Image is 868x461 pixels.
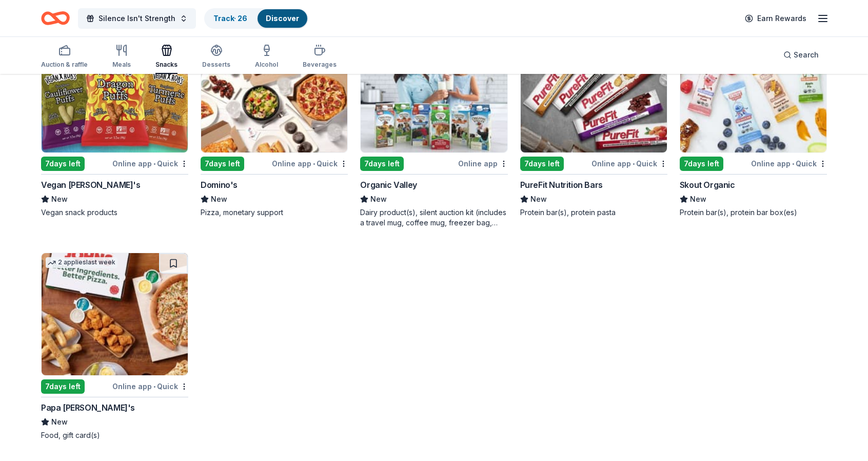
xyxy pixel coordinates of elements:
[520,179,603,191] div: PureFit Nutrition Bars
[303,40,337,74] button: Beverages
[41,61,88,69] div: Auction & raffle
[41,6,70,30] a: Home
[530,193,547,205] span: New
[266,14,299,23] a: Discover
[680,179,735,191] div: Skout Organic
[202,61,230,69] div: Desserts
[521,30,667,152] img: Image for PureFit Nutrition Bars
[272,157,348,170] div: Online app Quick
[41,253,188,440] a: Image for Papa John's2 applieslast week7days leftOnline app•QuickPapa [PERSON_NAME]'sNewFood, gif...
[794,49,819,61] span: Search
[211,193,227,205] span: New
[112,157,188,170] div: Online app Quick
[201,30,348,218] a: Image for Domino's 2 applieslast week7days leftOnline app•QuickDomino'sNewPizza, monetary support
[42,30,188,152] img: Image for Vegan Rob's
[201,157,244,171] div: 7 days left
[360,207,507,228] div: Dairy product(s), silent auction kit (includes a travel mug, coffee mug, freezer bag, umbrella, m...
[255,40,278,74] button: Alcohol
[739,9,813,28] a: Earn Rewards
[41,401,135,414] div: Papa [PERSON_NAME]'s
[41,179,141,191] div: Vegan [PERSON_NAME]'s
[204,8,308,29] button: Track· 26Discover
[213,14,247,23] a: Track· 26
[255,61,278,69] div: Alcohol
[520,30,667,218] a: Image for PureFit Nutrition Bars3 applieslast week7days leftOnline app•QuickPureFit Nutrition Bar...
[458,157,508,170] div: Online app
[591,157,667,170] div: Online app Quick
[51,193,68,205] span: New
[751,157,827,170] div: Online app Quick
[201,30,347,152] img: Image for Domino's
[360,179,417,191] div: Organic Valley
[520,207,667,218] div: Protein bar(s), protein pasta
[41,430,188,440] div: Food, gift card(s)
[633,160,635,168] span: •
[680,207,827,218] div: Protein bar(s), protein bar box(es)
[155,61,177,69] div: Snacks
[680,30,827,218] a: Image for Skout Organic5 applieslast week7days leftOnline app•QuickSkout OrganicNewProtein bar(s)...
[360,30,507,228] a: Image for Organic Valley2 applieslast week7days leftOnline appOrganic ValleyNewDairy product(s), ...
[775,45,827,65] button: Search
[41,30,188,218] a: Image for Vegan Rob's1 applylast week7days leftOnline app•QuickVegan [PERSON_NAME]'sNewVegan snac...
[155,40,177,74] button: Snacks
[792,160,794,168] span: •
[41,207,188,218] div: Vegan snack products
[112,380,188,393] div: Online app Quick
[41,379,85,394] div: 7 days left
[360,157,404,171] div: 7 days left
[370,193,387,205] span: New
[112,40,131,74] button: Meals
[42,253,188,375] img: Image for Papa John's
[202,40,230,74] button: Desserts
[680,30,826,152] img: Image for Skout Organic
[690,193,706,205] span: New
[303,61,337,69] div: Beverages
[51,416,68,428] span: New
[46,257,117,268] div: 2 applies last week
[41,157,85,171] div: 7 days left
[201,207,348,218] div: Pizza, monetary support
[201,179,238,191] div: Domino's
[41,40,88,74] button: Auction & raffle
[361,30,507,152] img: Image for Organic Valley
[112,61,131,69] div: Meals
[153,382,155,391] span: •
[313,160,315,168] span: •
[520,157,564,171] div: 7 days left
[98,12,175,25] span: Silence Isn't Strength
[78,8,196,29] button: Silence Isn't Strength
[680,157,723,171] div: 7 days left
[153,160,155,168] span: •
